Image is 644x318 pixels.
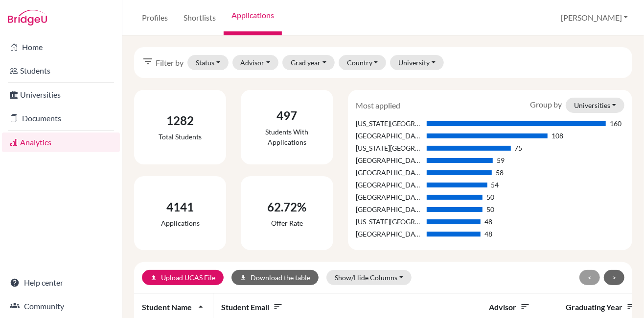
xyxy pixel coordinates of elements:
[348,100,408,111] div: Most applied
[2,132,120,152] a: Analytics
[273,302,283,312] i: sort
[2,273,120,292] a: Help center
[496,167,504,178] div: 58
[267,218,306,228] div: Offer rate
[8,10,47,26] img: Bridge-U
[356,143,423,153] div: [US_STATE][GEOGRAPHIC_DATA], [GEOGRAPHIC_DATA]
[579,270,600,285] button: <
[356,131,423,141] div: [GEOGRAPHIC_DATA]
[2,108,120,128] a: Documents
[356,192,423,202] div: [GEOGRAPHIC_DATA]
[2,296,120,316] a: Community
[159,132,202,142] div: Total students
[610,118,621,129] div: 160
[552,131,563,141] div: 108
[523,98,632,113] div: Group by
[196,302,206,312] i: arrow_drop_up
[520,302,530,312] i: sort
[339,55,387,70] button: Country
[231,270,319,285] button: downloadDownload the table
[356,204,423,214] div: [GEOGRAPHIC_DATA]
[489,302,530,312] span: Advisor
[566,302,636,312] span: Graduating year
[187,55,229,70] button: Status
[221,302,283,312] span: Student email
[2,85,120,105] a: Universities
[326,270,412,285] button: Show/Hide Columns
[161,198,200,216] div: 4141
[2,37,120,57] a: Home
[356,180,423,190] div: [GEOGRAPHIC_DATA] ([GEOGRAPHIC_DATA])
[356,118,423,129] div: [US_STATE][GEOGRAPHIC_DATA]
[240,274,247,281] i: download
[486,192,494,202] div: 50
[159,112,202,130] div: 1282
[484,216,492,227] div: 48
[150,274,157,281] i: upload
[515,143,523,153] div: 75
[142,55,154,67] i: filter_list
[491,180,499,190] div: 54
[249,107,325,125] div: 497
[2,61,120,80] a: Students
[156,57,184,69] span: Filter by
[142,270,224,285] a: uploadUpload UCAS File
[282,55,335,70] button: Grad year
[484,229,492,239] div: 48
[356,167,423,178] div: [GEOGRAPHIC_DATA][US_STATE]
[142,302,206,312] span: Student name
[604,270,624,285] button: >
[161,218,200,228] div: Applications
[556,8,632,27] button: [PERSON_NAME]
[232,55,279,70] button: Advisor
[486,204,494,214] div: 50
[356,229,423,239] div: [GEOGRAPHIC_DATA][US_STATE]
[267,198,306,216] div: 62.72%
[356,216,423,227] div: [US_STATE][GEOGRAPHIC_DATA]
[497,155,505,165] div: 59
[356,155,423,165] div: [GEOGRAPHIC_DATA], [GEOGRAPHIC_DATA]
[626,302,636,312] i: sort
[249,127,325,147] div: Students with applications
[390,55,444,70] button: University
[566,98,624,113] button: Universities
